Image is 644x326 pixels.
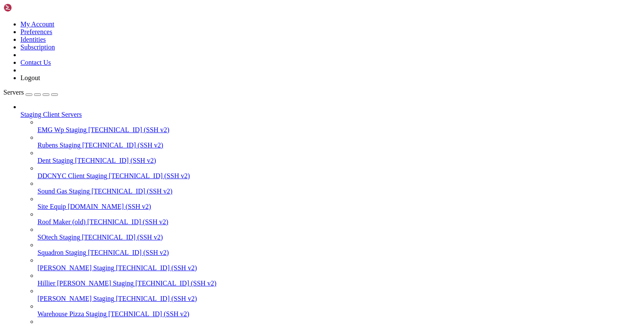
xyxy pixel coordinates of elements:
[37,188,90,195] span: Sound Gas Staging
[20,28,52,35] a: Preferences
[37,141,641,149] a: Rubens Staging [TECHNICAL_ID] (SSH v2)
[37,149,641,164] li: Dent Staging [TECHNICAL_ID] (SSH v2)
[68,203,151,210] span: [DOMAIN_NAME] (SSH v2)
[88,126,169,133] span: [TECHNICAL_ID] (SSH v2)
[37,188,641,195] a: Sound Gas Staging [TECHNICAL_ID] (SSH v2)
[37,203,641,211] a: Site Equip [DOMAIN_NAME] (SSH v2)
[82,234,163,241] span: [TECHNICAL_ID] (SSH v2)
[82,141,163,149] span: [TECHNICAL_ID] (SSH v2)
[20,36,46,43] a: Identities
[37,241,641,257] li: Squadron Staging [TECHNICAL_ID] (SSH v2)
[37,295,641,303] a: [PERSON_NAME] Staging [TECHNICAL_ID] (SSH v2)
[116,264,197,271] span: [TECHNICAL_ID] (SSH v2)
[37,295,114,302] span: [PERSON_NAME] Staging
[37,126,86,133] span: EMG Wp Staging
[37,141,80,149] span: Rubens Staging
[37,303,641,318] li: Warehouse Pizza Staging [TECHNICAL_ID] (SSH v2)
[37,249,86,256] span: Squadron Staging
[135,280,216,287] span: [TECHNICAL_ID] (SSH v2)
[20,74,40,81] a: Logout
[37,172,641,180] a: DDCNYC Client Staging [TECHNICAL_ID] (SSH v2)
[37,234,80,241] span: SOtech Staging
[37,310,106,317] span: Warehouse Pizza Staging
[37,280,641,287] a: Hillier [PERSON_NAME] Staging [TECHNICAL_ID] (SSH v2)
[87,218,168,225] span: [TECHNICAL_ID] (SSH v2)
[20,111,82,118] span: Staging Client Servers
[37,280,134,287] span: Hillier [PERSON_NAME] Staging
[37,234,641,241] a: SOtech Staging [TECHNICAL_ID] (SSH v2)
[37,134,641,149] li: Rubens Staging [TECHNICAL_ID] (SSH v2)
[108,310,189,317] span: [TECHNICAL_ID] (SSH v2)
[88,249,169,256] span: [TECHNICAL_ID] (SSH v2)
[3,89,24,96] span: Servers
[37,180,641,195] li: Sound Gas Staging [TECHNICAL_ID] (SSH v2)
[37,310,641,318] a: Warehouse Pizza Staging [TECHNICAL_ID] (SSH v2)
[37,257,641,272] li: [PERSON_NAME] Staging [TECHNICAL_ID] (SSH v2)
[37,218,641,226] a: Roof Maker (old) [TECHNICAL_ID] (SSH v2)
[37,164,641,180] li: DDCNYC Client Staging [TECHNICAL_ID] (SSH v2)
[37,203,66,210] span: Site Equip
[109,172,190,179] span: [TECHNICAL_ID] (SSH v2)
[37,264,114,271] span: [PERSON_NAME] Staging
[37,172,107,179] span: DDCNYC Client Staging
[37,218,86,225] span: Roof Maker (old)
[37,264,641,272] a: [PERSON_NAME] Staging [TECHNICAL_ID] (SSH v2)
[20,59,51,66] a: Contact Us
[37,126,641,134] a: EMG Wp Staging [TECHNICAL_ID] (SSH v2)
[37,226,641,241] li: SOtech Staging [TECHNICAL_ID] (SSH v2)
[37,195,641,211] li: Site Equip [DOMAIN_NAME] (SSH v2)
[37,118,641,134] li: EMG Wp Staging [TECHNICAL_ID] (SSH v2)
[37,157,641,164] a: Dent Staging [TECHNICAL_ID] (SSH v2)
[37,211,641,226] li: Roof Maker (old) [TECHNICAL_ID] (SSH v2)
[116,295,197,302] span: [TECHNICAL_ID] (SSH v2)
[3,3,52,12] img: Shellngn
[20,20,55,28] a: My Account
[20,111,641,118] a: Staging Client Servers
[92,188,172,195] span: [TECHNICAL_ID] (SSH v2)
[37,287,641,303] li: [PERSON_NAME] Staging [TECHNICAL_ID] (SSH v2)
[20,43,55,51] a: Subscription
[3,89,58,96] a: Servers
[37,249,641,257] a: Squadron Staging [TECHNICAL_ID] (SSH v2)
[37,157,73,164] span: Dent Staging
[37,272,641,287] li: Hillier [PERSON_NAME] Staging [TECHNICAL_ID] (SSH v2)
[75,157,156,164] span: [TECHNICAL_ID] (SSH v2)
